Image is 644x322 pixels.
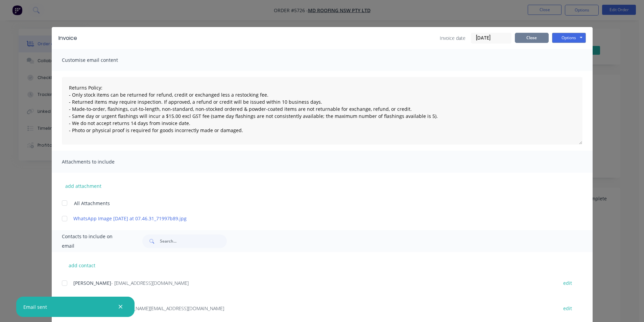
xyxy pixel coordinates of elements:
[559,278,576,288] button: edit
[58,34,77,42] div: Invoice
[74,200,110,207] span: All Attachments
[552,33,586,43] button: Options
[62,232,126,251] span: Contacts to include on email
[440,34,466,42] span: Invoice date
[111,305,224,312] span: - [PERSON_NAME][EMAIL_ADDRESS][DOMAIN_NAME]
[62,55,136,65] span: Customise email content
[62,181,105,191] button: add attachment
[515,33,549,43] button: Close
[62,157,136,167] span: Attachments to include
[73,215,551,222] a: WhatsApp Image [DATE] at 07.46.31_71997b89.jpg
[23,303,47,311] div: Email sent
[62,260,102,270] button: add contact
[111,280,189,286] span: - [EMAIL_ADDRESS][DOMAIN_NAME]
[160,234,227,248] input: Search...
[62,77,582,145] textarea: Returns Policy: - Only stock items can be returned for refund, credit or exchanged less a restock...
[73,280,111,286] span: [PERSON_NAME]
[559,304,576,313] button: edit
